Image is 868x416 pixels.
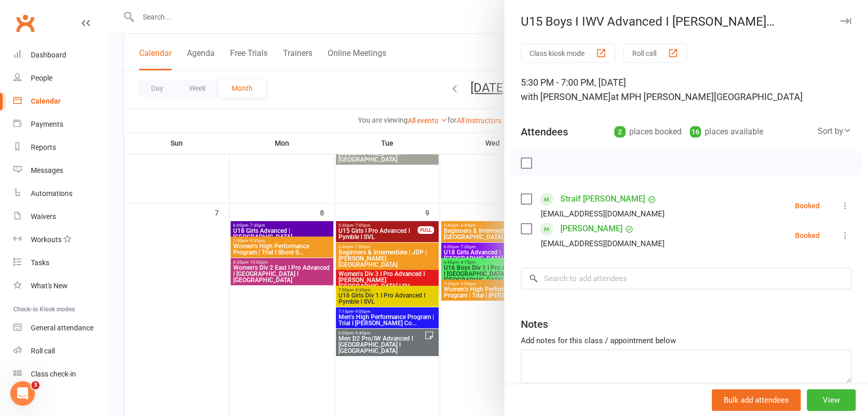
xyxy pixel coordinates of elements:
[12,10,38,36] a: Clubworx
[541,207,665,221] div: [EMAIL_ADDRESS][DOMAIN_NAME]
[31,324,93,332] div: General attendance
[31,143,56,151] div: Reports
[31,370,76,378] div: Class check-in
[31,235,62,244] div: Workouts
[795,232,820,239] div: Booked
[31,381,40,389] span: 3
[31,259,49,267] div: Tasks
[690,125,763,139] div: places available
[560,191,645,207] a: Straif [PERSON_NAME]
[712,389,801,411] button: Bulk add attendees
[31,212,56,221] div: Waivers
[13,340,108,363] a: Roll call
[13,113,108,136] a: Payments
[31,166,63,174] div: Messages
[521,75,852,104] div: 5:30 PM - 7:00 PM, [DATE]
[31,347,55,355] div: Roll call
[521,268,852,289] input: Search to add attendees
[13,182,108,205] a: Automations
[521,91,611,102] span: with [PERSON_NAME]
[10,381,35,406] iframe: Intercom live chat
[13,251,108,274] a: Tasks
[521,317,548,331] div: Notes
[13,67,108,90] a: People
[31,74,52,82] div: People
[614,126,626,137] div: 2
[31,189,72,197] div: Automations
[31,120,63,128] div: Payments
[624,44,687,63] button: Roll call
[31,51,66,59] div: Dashboard
[795,202,820,209] div: Booked
[504,14,868,29] div: U15 Boys I IWV Advanced I [PERSON_NAME][GEOGRAPHIC_DATA] I [GEOGRAPHIC_DATA]
[521,334,852,347] div: Add notes for this class / appointment below
[13,274,108,298] a: What's New
[807,389,856,411] button: View
[13,363,108,386] a: Class kiosk mode
[13,159,108,182] a: Messages
[521,125,568,139] div: Attendees
[13,205,108,228] a: Waivers
[614,125,682,139] div: places booked
[13,90,108,113] a: Calendar
[521,44,615,63] button: Class kiosk mode
[611,91,803,102] span: at MPH [PERSON_NAME][GEOGRAPHIC_DATA]
[690,126,701,137] div: 16
[13,136,108,159] a: Reports
[541,237,665,250] div: [EMAIL_ADDRESS][DOMAIN_NAME]
[31,282,68,290] div: What's New
[13,228,108,251] a: Workouts
[13,44,108,67] a: Dashboard
[818,125,852,138] div: Sort by
[31,97,61,105] div: Calendar
[13,316,108,340] a: General attendance kiosk mode
[560,221,622,237] a: [PERSON_NAME]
